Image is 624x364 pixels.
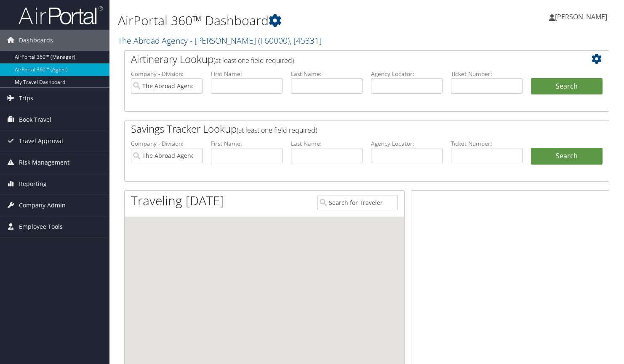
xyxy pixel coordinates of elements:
h1: Traveling [DATE] [131,192,224,209]
a: The Abroad Agency - [PERSON_NAME] [118,35,322,46]
span: Travel Approval [19,131,63,152]
span: Employee Tools [19,216,63,237]
button: Search [531,78,603,95]
label: Company - Division: [131,139,203,148]
img: airportal-logo.png [19,5,103,25]
span: Book Travel [19,109,51,130]
input: Search for Traveler [317,195,398,210]
h1: AirPortal 360™ Dashboard [118,12,450,29]
span: [PERSON_NAME] [555,12,607,21]
span: ( F60000 ) [258,35,290,46]
h2: Airtinerary Lookup [131,52,562,66]
label: First Name: [211,70,283,78]
a: [PERSON_NAME] [549,4,616,29]
a: Search [531,148,603,165]
span: Trips [19,88,33,109]
span: (at least one field required) [237,126,317,135]
label: Company - Division: [131,70,203,78]
label: Last Name: [291,139,363,148]
label: First Name: [211,139,283,148]
span: (at least one field required) [213,56,294,65]
span: Company Admin [19,195,66,216]
label: Last Name: [291,70,363,78]
label: Agency Locator: [371,139,443,148]
label: Ticket Number: [451,70,523,78]
span: Dashboards [19,30,53,51]
label: Ticket Number: [451,139,523,148]
span: , [ 45331 ] [290,35,322,46]
span: Reporting [19,173,47,194]
h2: Savings Tracker Lookup [131,122,562,136]
label: Agency Locator: [371,70,443,78]
span: Risk Management [19,152,69,173]
input: search accounts [131,148,203,163]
